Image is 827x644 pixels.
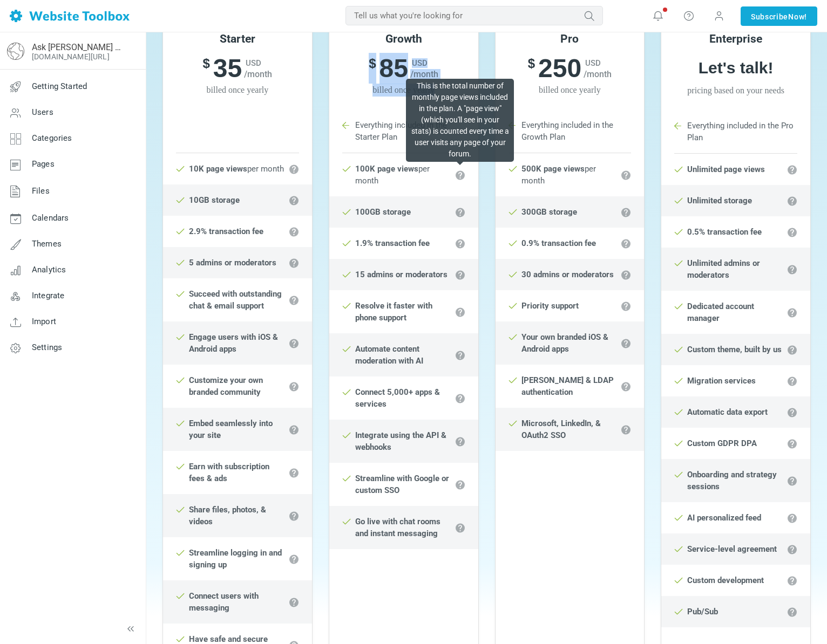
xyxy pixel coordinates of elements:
[687,258,760,280] strong: Unlimited admins or moderators
[189,227,263,236] strong: 2.9% transaction fee
[521,419,601,440] strong: Microsoft, LinkedIn, & OAuth2 SSO
[687,544,777,554] strong: Service-level agreement
[189,462,269,483] strong: Earn with subscription fees & ads
[687,607,718,616] strong: Pub/Sub
[329,32,478,46] h5: Growth
[189,258,276,268] strong: 5 admins or moderators
[203,53,213,74] sup: $
[189,591,259,613] strong: Connect users with messaging
[32,81,87,91] span: Getting Started
[189,332,278,354] strong: Engage users with iOS & Android apps
[355,270,448,279] strong: 15 admins or moderators
[674,110,797,154] li: Everything included in the Pro Plan
[496,53,645,84] h6: 250
[687,407,768,417] strong: Automatic data export
[521,164,585,174] strong: 500K page views
[32,52,110,61] a: [DOMAIN_NAME][URL]
[189,505,266,526] strong: Share files, photos, & videos
[163,53,312,84] h6: 35
[355,387,440,409] strong: Connect 5,000+ apps & services
[32,291,64,300] span: Integrate
[189,548,282,570] strong: Streamline logging in and signing up
[355,238,430,248] strong: 1.9% transaction fee
[687,345,782,354] strong: Custom theme, built by us
[687,470,777,491] strong: Onboarding and strategy sessions
[32,213,69,223] span: Calendars
[329,53,478,84] h6: 85
[355,430,446,452] strong: Integrate using the API & webhooks
[355,474,449,495] strong: Streamline with Google or custom SSO
[741,6,817,26] a: SubscribeNow!
[661,58,810,78] h6: Let's talk!
[32,42,126,52] a: Ask [PERSON_NAME] & [PERSON_NAME]
[189,164,247,174] strong: 10K page views
[342,109,465,153] li: Everything included in the Starter Plan
[163,32,312,46] h5: Starter
[244,69,272,79] span: /month
[32,239,62,249] span: Themes
[412,58,428,68] span: USD
[329,153,478,196] li: per month
[329,84,478,97] span: billed once yearly
[521,332,608,354] strong: Your own branded iOS & Android apps
[687,439,757,448] strong: Custom GDPR DPA
[163,84,312,97] span: billed once yearly
[32,186,50,196] span: Files
[521,270,614,279] strong: 30 admins or moderators
[661,84,810,97] span: Pricing based on your needs
[355,344,423,366] strong: Automate content moderation with AI
[355,301,432,323] strong: Resolve it faster with phone support
[687,302,754,323] strong: Dedicated account manager
[687,165,765,174] strong: Unlimited page views
[521,207,577,217] strong: 300GB storage
[32,317,56,326] span: Import
[189,375,263,397] strong: Customize your own branded community
[687,227,762,237] strong: 0.5% transaction fee
[246,58,261,68] span: USD
[521,375,614,397] strong: [PERSON_NAME] & LDAP authentication
[355,517,440,538] strong: Go live with chat rooms and instant messaging
[189,195,240,205] strong: 10GB storage
[189,289,282,311] strong: Succeed with outstanding chat & email support
[687,196,752,205] strong: Unlimited storage
[687,513,761,523] strong: AI personalized feed
[32,265,66,275] span: Analytics
[32,342,62,352] span: Settings
[7,43,24,60] img: globe-icon.png
[496,32,645,46] h5: Pro
[788,11,807,23] span: Now!
[345,6,603,25] input: Tell us what you're looking for
[521,301,579,311] strong: Priority support
[584,69,612,79] span: /month
[509,109,632,153] li: Everything included in the Growth Plan
[687,376,756,386] strong: Migration services
[163,153,312,184] li: per month
[496,153,645,196] li: per month
[32,133,72,143] span: Categories
[176,121,299,153] li: Starter Plan
[410,69,438,79] span: /month
[189,419,273,440] strong: Embed seamlessly into your site
[496,84,645,97] span: billed once yearly
[528,53,538,74] sup: $
[32,107,53,117] span: Users
[32,159,55,169] span: Pages
[521,238,596,248] strong: 0.9% transaction fee
[661,32,810,46] h5: Enterprise
[355,207,411,217] strong: 100GB storage
[687,576,764,585] strong: Custom development
[585,58,601,68] span: USD
[369,53,379,74] sup: $
[355,164,418,174] strong: 100K page views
